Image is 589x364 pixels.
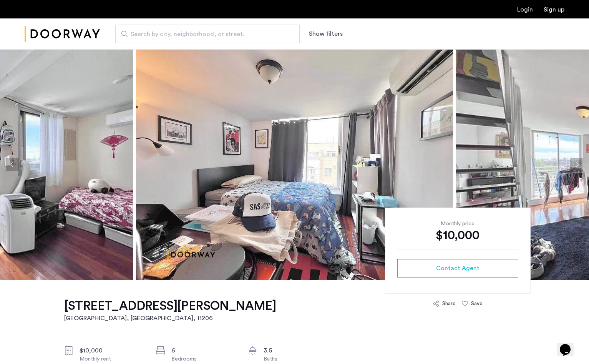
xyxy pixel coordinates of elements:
[64,314,276,323] h2: [GEOGRAPHIC_DATA], [GEOGRAPHIC_DATA] , 11206
[397,259,518,278] button: button
[136,49,453,280] img: apartment
[517,7,533,13] a: Login
[64,298,276,314] h1: [STREET_ADDRESS][PERSON_NAME]
[309,29,343,38] button: Show or hide filters
[442,300,456,307] div: Share
[80,346,144,355] div: $10,000
[115,25,300,43] input: Apartment Search
[6,158,19,171] button: Previous apartment
[264,355,328,363] div: Baths
[397,228,518,243] div: $10,000
[570,158,583,171] button: Next apartment
[25,20,100,48] img: logo
[436,264,479,273] span: Contact Agent
[131,30,278,39] span: Search by city, neighborhood, or street.
[264,346,328,355] div: 3.5
[64,298,276,323] a: [STREET_ADDRESS][PERSON_NAME][GEOGRAPHIC_DATA], [GEOGRAPHIC_DATA], 11206
[397,220,518,228] div: Monthly price
[471,300,483,307] div: Save
[171,355,236,363] div: Bedrooms
[557,333,581,356] iframe: chat widget
[25,20,100,48] a: Cazamio Logo
[171,346,236,355] div: 6
[80,355,144,363] div: Monthly rent
[544,7,564,13] a: Registration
